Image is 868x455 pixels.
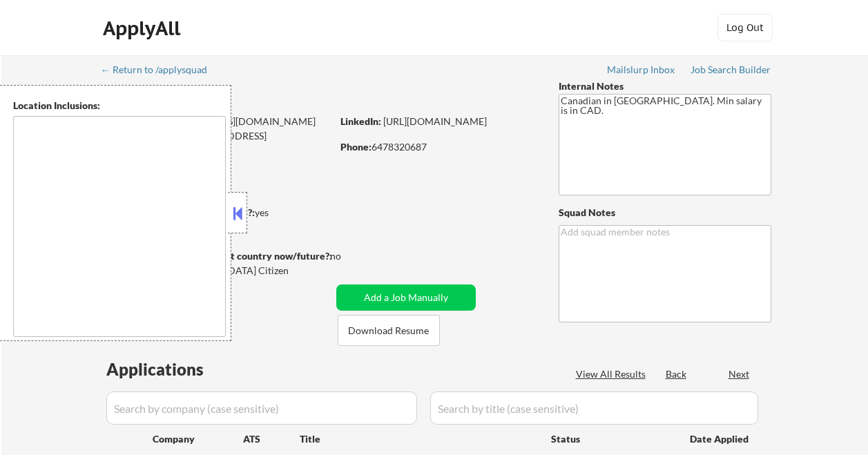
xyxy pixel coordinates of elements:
div: Location Inclusions: [13,99,226,113]
button: Download Resume [338,315,440,346]
button: Add a Job Manually [336,284,476,311]
div: Company [153,432,243,446]
input: Search by company (case sensitive) [106,391,417,425]
div: Status [551,426,670,451]
div: Internal Notes [559,79,771,93]
div: no [330,249,369,263]
div: ← Return to /applysquad [101,65,220,75]
div: ATS [243,432,300,446]
div: Squad Notes [559,206,771,220]
div: Job Search Builder [691,65,771,75]
button: Log Out [717,14,773,41]
div: ApplyAll [103,17,184,40]
div: Date Applied [690,432,751,446]
div: View All Results [576,367,650,381]
strong: LinkedIn: [340,115,381,127]
div: 6478320687 [340,140,536,154]
a: ← Return to /applysquad [101,64,220,78]
a: [URL][DOMAIN_NAME] [383,115,487,127]
div: Next [729,367,751,381]
div: Mailslurp Inbox [607,65,676,75]
div: Title [300,432,538,446]
div: Applications [106,361,243,378]
div: Back [666,367,688,381]
a: Mailslurp Inbox [607,64,676,78]
input: Search by title (case sensitive) [430,391,758,425]
strong: Phone: [340,141,372,153]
